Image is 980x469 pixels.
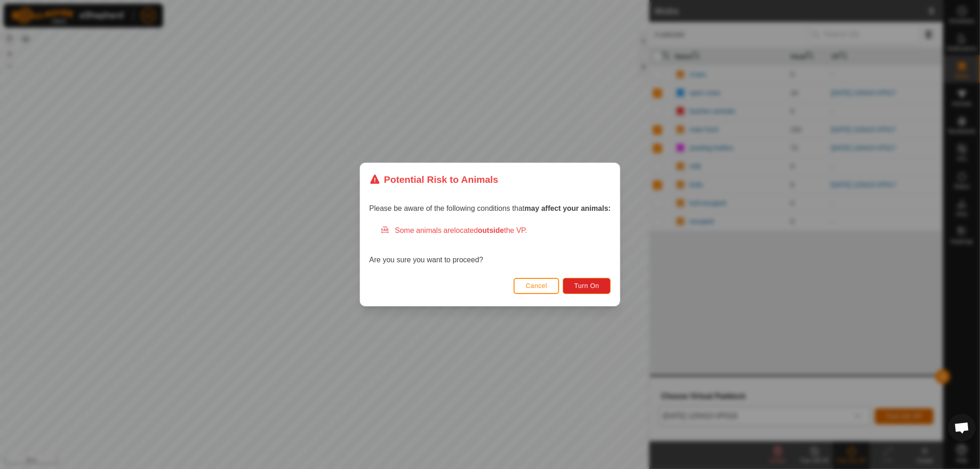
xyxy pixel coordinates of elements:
[574,282,599,289] span: Turn On
[948,414,976,441] div: Open chat
[380,225,611,236] div: Some animals are
[478,226,504,234] strong: outside
[525,204,611,212] strong: may affect your animals:
[563,278,611,294] button: Turn On
[514,278,559,294] button: Cancel
[454,226,527,234] span: located the VP.
[526,282,547,289] span: Cancel
[369,225,611,266] div: Are you sure you want to proceed?
[369,172,498,186] div: Potential Risk to Animals
[369,204,611,212] span: Please be aware of the following conditions that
